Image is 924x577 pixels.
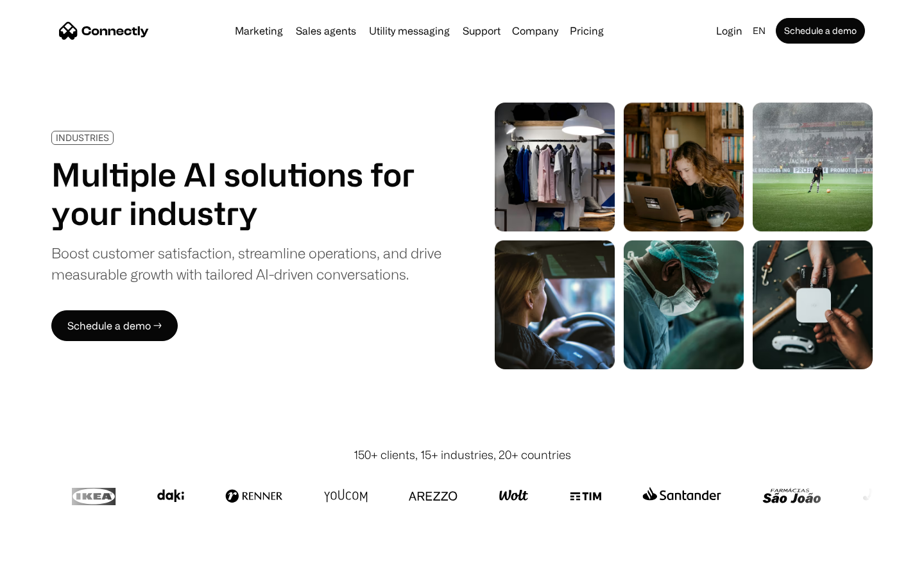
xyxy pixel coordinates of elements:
a: Login [711,22,748,40]
div: INDUSTRIES [56,133,109,142]
ul: Language list [26,555,77,573]
div: 150+ clients, 15+ industries, 20+ countries [354,446,571,464]
a: Support [458,26,506,36]
div: en [753,22,766,40]
a: Schedule a demo [776,18,865,44]
a: Marketing [230,26,288,36]
div: Company [512,22,558,40]
a: Sales agents [291,26,361,36]
aside: Language selected: English [13,553,77,573]
div: Boost customer satisfaction, streamline operations, and drive measurable growth with tailored AI-... [51,242,441,285]
a: Utility messaging [364,26,455,36]
a: Pricing [565,26,609,36]
h1: Multiple AI solutions for your industry [51,155,441,232]
a: Schedule a demo → [51,310,178,341]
